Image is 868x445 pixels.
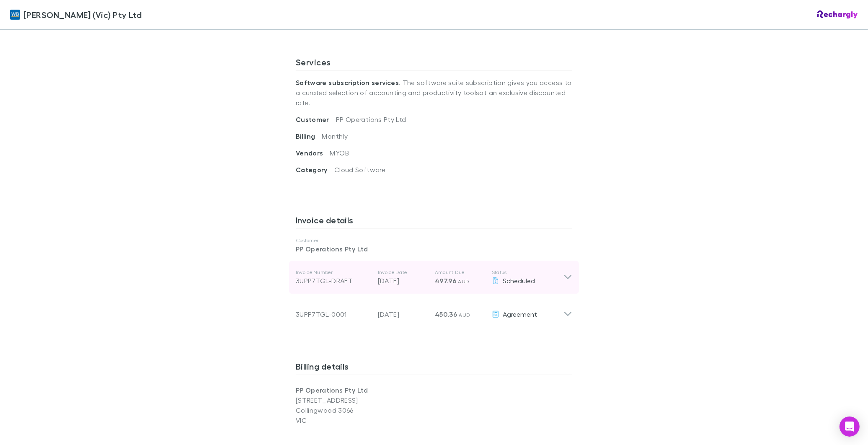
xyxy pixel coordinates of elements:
[330,149,349,157] span: MYOB
[503,310,537,318] span: Agreement
[492,269,563,276] p: Status
[296,166,334,174] span: Category
[817,10,858,19] img: Rechargly Logo
[10,10,20,20] img: William Buck (Vic) Pty Ltd's Logo
[378,269,428,276] p: Invoice Date
[840,417,860,437] div: Open Intercom Messenger
[296,276,371,286] div: 3UPP7TGL-DRAFT
[296,309,371,319] div: 3UPP7TGL-0001
[296,395,434,405] p: [STREET_ADDRESS]
[378,276,428,286] p: [DATE]
[435,269,485,276] p: Amount Due
[296,78,399,87] strong: Software subscription services
[296,215,572,228] h3: Invoice details
[289,261,579,294] div: Invoice Number3UPP7TGL-DRAFTInvoice Date[DATE]Amount Due497.96 AUDStatusScheduled
[503,277,535,285] span: Scheduled
[296,71,572,114] p: . The software suite subscription gives you access to a curated selection of accounting and produ...
[296,385,434,395] p: PP Operations Pty Ltd
[459,312,470,318] span: AUD
[296,57,572,70] h3: Services
[296,237,572,244] p: Customer
[334,166,385,173] span: Cloud Software
[322,132,348,140] span: Monthly
[296,115,336,124] span: Customer
[296,361,572,375] h3: Billing details
[435,310,457,318] span: 450.36
[378,309,428,319] p: [DATE]
[296,132,322,140] span: Billing
[296,149,330,157] span: Vendors
[296,415,434,425] p: VIC
[296,244,572,254] p: PP Operations Pty Ltd
[458,278,470,285] span: AUD
[336,115,406,123] span: PP Operations Pty Ltd
[296,269,371,276] p: Invoice Number
[289,294,579,328] div: 3UPP7TGL-0001[DATE]450.36 AUDAgreement
[296,405,434,415] p: Collingwood 3066
[435,277,456,285] span: 497.96
[23,8,142,21] span: [PERSON_NAME] (Vic) Pty Ltd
